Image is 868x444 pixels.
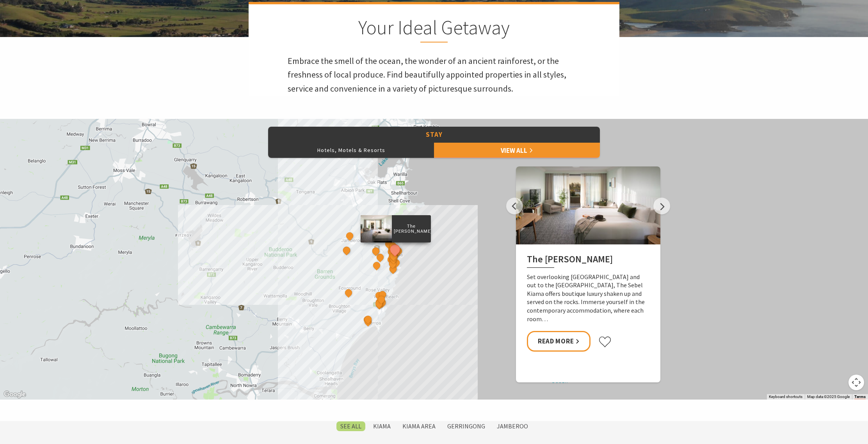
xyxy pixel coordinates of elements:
[2,389,28,400] img: Google
[288,16,580,42] h2: Your Ideal Getaway
[342,245,352,255] button: See detail about Jamberoo Valley Farm Cottages
[288,54,580,96] p: Embrace the smell of the ocean, the wonder of an ancient rainforest, or the freshness of local pr...
[388,251,398,261] button: See detail about Bikini Surf Beach Kiama
[268,142,434,158] button: Hotels, Motels & Resorts
[434,142,600,158] a: View All
[376,294,386,304] button: See detail about Werri Beach Holiday Park
[343,288,354,298] button: See detail about EagleView Park
[336,421,365,431] label: SEE All
[268,127,600,143] button: Stay
[372,260,382,271] button: See detail about Saddleback Grove
[848,375,864,390] button: Map camera controls
[388,242,402,256] button: See detail about The Sebel Kiama
[392,223,431,235] p: The [PERSON_NAME]
[388,264,398,274] button: See detail about Bask at Loves Bay
[371,246,381,256] button: See detail about Cicada Luxury Camping
[345,231,355,241] button: See detail about Jamberoo Pub and Saleyard Motel
[363,317,373,327] button: See detail about Seven Mile Beach Holiday Park
[2,389,28,400] a: Click to see this area on Google Maps
[363,314,373,324] button: See detail about Discovery Parks - Gerroa
[527,254,649,268] h2: The [PERSON_NAME]
[807,394,850,399] span: Map data ©2025 Google
[369,421,395,431] label: Kiama
[527,273,649,324] p: Set overlooking [GEOGRAPHIC_DATA] and out to the [GEOGRAPHIC_DATA], The Sebel Kiama offers boutiq...
[854,394,866,399] a: Terms (opens in new tab)
[527,331,591,352] a: Read More
[398,421,439,431] label: Kiama Area
[374,299,384,309] button: See detail about Coast and Country Holidays
[443,421,489,431] label: Gerringong
[506,198,523,214] button: Previous
[375,252,385,262] button: See detail about Greyleigh Kiama
[388,254,398,264] button: See detail about Kendalls Beach Holiday Park
[388,259,398,269] button: See detail about BIG4 Easts Beach Holiday Park
[769,394,802,400] button: Keyboard shortcuts
[493,421,532,431] label: Jamberoo
[598,336,612,348] button: Click to favourite The Sebel Kiama
[653,198,670,214] button: Next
